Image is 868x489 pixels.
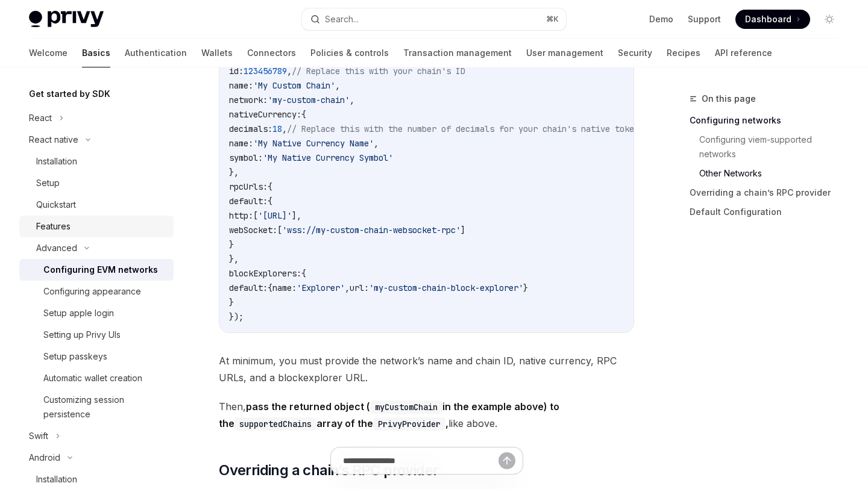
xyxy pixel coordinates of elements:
span: ] [461,225,465,235]
button: Search...⌘K [302,8,565,30]
span: rpcUrls: [229,181,268,192]
button: Send message [498,452,515,469]
h5: Get started by SDK [29,87,110,101]
a: Features [19,216,174,237]
a: User management [526,39,603,67]
span: , [350,95,354,105]
a: Wallets [201,39,233,67]
div: React [29,111,52,125]
span: , [282,123,287,134]
span: default: [229,196,268,207]
span: id: [229,66,244,76]
div: Setup apple login [43,306,114,320]
span: [ [253,210,258,221]
a: Security [618,39,652,67]
a: Configuring appearance [19,281,174,302]
div: Customizing session persistence [43,393,166,422]
span: , [374,138,379,149]
a: Authentication [125,39,187,67]
span: }); [229,311,244,322]
span: 'my-custom-chain-block-explorer' [369,282,523,293]
span: { [268,181,272,192]
span: [ [277,225,282,235]
span: { [268,282,272,293]
a: Policies & controls [310,39,389,67]
a: Setup apple login [19,302,174,324]
span: } [229,297,234,308]
span: blockExplorers: [229,268,301,279]
div: Configuring appearance [43,284,141,299]
div: Setup [36,176,60,190]
a: Support [688,13,721,25]
div: React native [29,132,78,147]
span: { [301,268,306,279]
span: 'My Native Currency Name' [253,138,374,149]
span: decimals: [229,123,272,134]
span: 18 [272,123,282,134]
button: Toggle dark mode [820,10,839,29]
div: Quickstart [36,198,76,212]
span: ⌘ K [546,14,559,24]
div: Setting up Privy UIs [43,328,121,342]
a: Configuring EVM networks [19,259,174,281]
div: Search... [325,12,359,26]
a: Default Configuration [690,202,849,222]
div: Automatic wallet creation [43,371,142,385]
span: 'My Custom Chain' [253,80,335,91]
code: supportedChains [234,417,316,431]
span: url: [350,282,369,293]
a: Installation [19,151,174,172]
a: API reference [715,39,772,67]
a: Quickstart [19,194,174,216]
div: Swift [29,429,48,443]
span: 123456789 [244,66,287,76]
span: ], [292,210,301,221]
span: } [229,239,234,250]
a: Connectors [247,39,296,67]
span: , [287,66,292,76]
strong: pass the returned object ( in the example above) to the array of the , [219,400,559,429]
span: 'my-custom-chain' [268,95,350,105]
span: symbol: [229,152,263,163]
a: Configuring networks [690,111,849,130]
a: Transaction management [403,39,512,67]
span: At minimum, you must provide the network’s name and chain ID, native currency, RPC URLs, and a bl... [219,352,634,386]
span: // Replace this with your chain's ID [292,66,465,76]
span: http: [229,210,253,221]
img: light logo [29,11,104,28]
span: Then, like above. [219,398,634,432]
span: nativeCurrency: [229,109,301,120]
div: Features [36,219,71,234]
a: Setting up Privy UIs [19,324,174,346]
span: '[URL]' [258,210,292,221]
a: Dashboard [735,10,810,29]
a: Configuring viem-supported networks [699,130,849,164]
a: Recipes [667,39,700,67]
span: { [301,109,306,120]
span: // Replace this with the number of decimals for your chain's native token [287,123,639,134]
a: Customizing session persistence [19,389,174,425]
span: Dashboard [745,13,791,25]
span: network: [229,95,268,105]
div: Configuring EVM networks [43,263,158,277]
div: Installation [36,472,77,487]
div: Installation [36,154,77,169]
div: Setup passkeys [43,349,107,364]
span: default: [229,282,268,293]
code: PrivyProvider [373,417,445,431]
span: webSocket: [229,225,277,235]
span: name: [272,282,297,293]
span: On this page [702,92,756,106]
span: }, [229,167,239,178]
div: Android [29,450,60,465]
span: 'My Native Currency Symbol' [263,152,393,163]
div: Advanced [36,241,77,255]
a: Automatic wallet creation [19,367,174,389]
a: Welcome [29,39,68,67]
span: name: [229,138,253,149]
a: Other Networks [699,164,849,183]
a: Setup passkeys [19,346,174,367]
span: 'wss://my-custom-chain-websocket-rpc' [282,225,461,235]
span: } [523,282,528,293]
a: Setup [19,172,174,194]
